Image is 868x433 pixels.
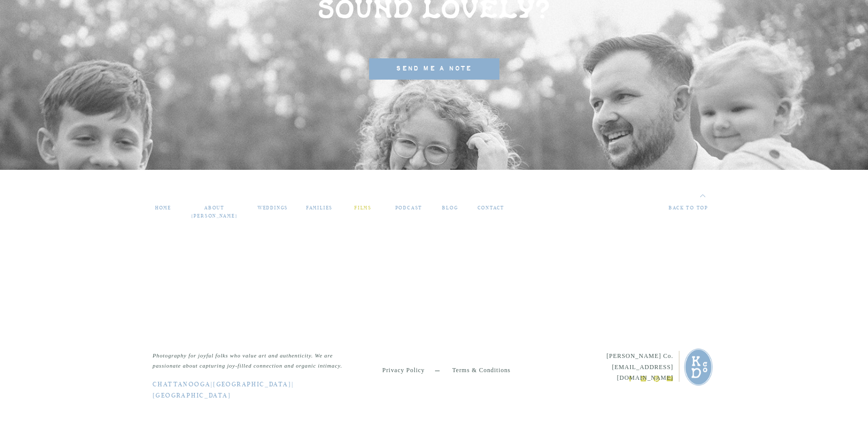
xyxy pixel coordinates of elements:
[648,204,708,213] a: back to top
[441,204,459,213] a: blog
[153,382,210,388] a: Chattanooga
[369,58,499,80] a: send me a note
[189,204,240,213] a: about [PERSON_NAME]
[438,365,511,375] a: Terms & Conditions
[256,204,290,213] a: weddings
[392,204,425,213] a: PODCAST
[153,352,342,369] i: Photography for joyful folks who value art and authenticity. We are passionate about capturing jo...
[213,382,292,388] a: [GEOGRAPHIC_DATA]
[382,365,437,375] a: Privacy Policy
[153,393,231,399] a: [GEOGRAPHIC_DATA]
[153,204,174,213] a: home
[396,63,473,75] span: send me a note
[574,351,673,372] p: [PERSON_NAME] Co. [EMAIL_ADDRESS][DOMAIN_NAME]
[305,204,334,213] a: families
[153,380,344,387] h3: | |
[349,204,377,213] a: films
[475,204,508,213] a: contact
